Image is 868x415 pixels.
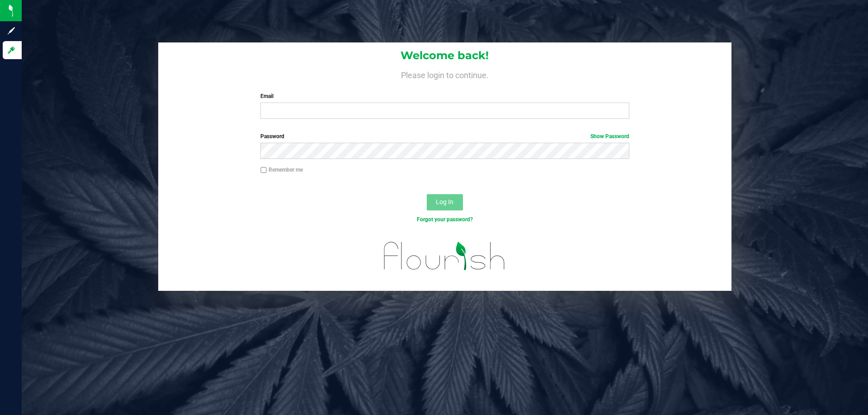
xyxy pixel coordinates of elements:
[260,133,284,140] span: Password
[590,133,629,140] a: Show Password
[427,194,463,210] button: Log In
[7,46,16,55] inline-svg: Log in
[417,216,473,223] a: Forgot your password?
[260,167,267,173] input: Remember me
[158,50,731,61] h1: Welcome back!
[7,26,16,35] inline-svg: Sign up
[260,92,629,100] label: Email
[373,233,516,279] img: flourish_logo.svg
[158,69,731,79] h4: Please login to continue.
[436,198,453,205] span: Log In
[260,166,303,174] label: Remember me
